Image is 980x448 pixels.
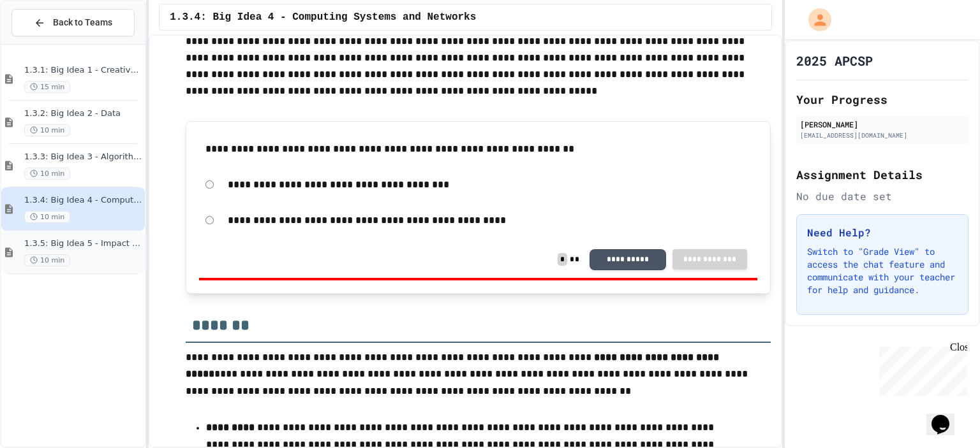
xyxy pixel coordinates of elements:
[800,119,965,130] div: [PERSON_NAME]
[24,152,142,163] span: 1.3.3: Big Idea 3 - Algorithms and Programming
[926,397,967,435] iframe: chat widget
[53,16,112,29] span: Back to Teams
[807,225,958,240] h3: Need Help?
[796,52,873,69] h1: 2025 APCSP
[874,342,967,396] iframe: chat widget
[11,9,135,36] button: Back to Teams
[796,189,969,204] div: No due date set
[800,131,965,140] div: [EMAIL_ADDRESS][DOMAIN_NAME]
[24,65,142,76] span: 1.3.1: Big Idea 1 - Creative Development
[170,10,476,25] span: 1.3.4: Big Idea 4 - Computing Systems and Networks
[807,245,958,296] p: Switch to "Grade View" to access the chat feature and communicate with your teacher for help and ...
[24,124,70,136] span: 10 min
[24,211,70,223] span: 10 min
[5,5,88,81] div: Chat with us now!Close
[795,5,835,34] div: My Account
[24,238,142,249] span: 1.3.5: Big Idea 5 - Impact of Computing
[24,108,142,119] span: 1.3.2: Big Idea 2 - Data
[24,81,70,93] span: 15 min
[24,168,70,180] span: 10 min
[24,254,70,266] span: 10 min
[796,90,969,108] h2: Your Progress
[796,166,969,184] h2: Assignment Details
[24,195,142,206] span: 1.3.4: Big Idea 4 - Computing Systems and Networks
